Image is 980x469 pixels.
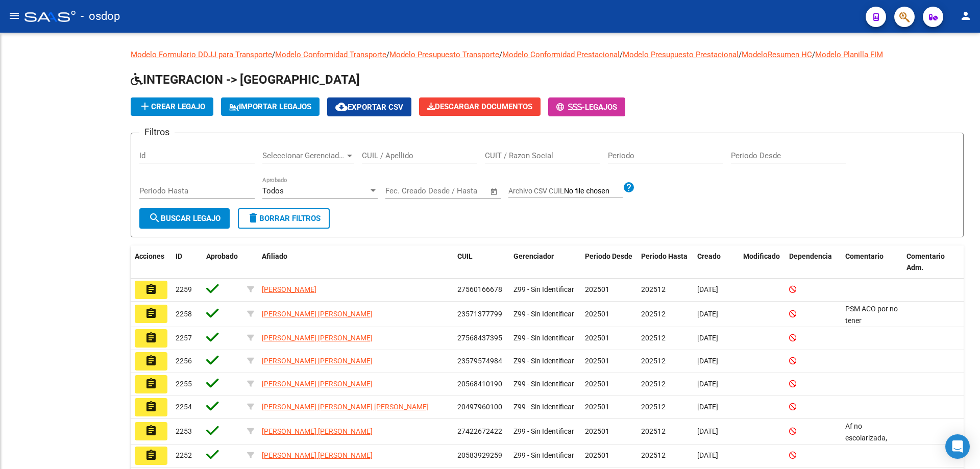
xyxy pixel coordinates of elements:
[145,355,157,367] mat-icon: assignment
[145,378,157,390] mat-icon: assignment
[275,50,386,59] a: Modelo Conformidad Transporte
[841,245,902,279] datatable-header-cell: Comentario
[262,334,373,342] span: [PERSON_NAME] [PERSON_NAME]
[436,186,485,195] input: Fecha fin
[131,97,213,116] button: Crear Legajo
[385,186,427,195] input: Fecha inicio
[641,285,666,293] span: 202512
[262,403,429,411] span: [PERSON_NAME] [PERSON_NAME] [PERSON_NAME]
[641,451,666,459] span: 202512
[513,380,574,388] span: Z99 - Sin Identificar
[637,245,693,279] datatable-header-cell: Periodo Hasta
[585,380,609,388] span: 202501
[139,208,230,229] button: Buscar Legajo
[585,403,609,411] span: 202501
[419,97,541,116] button: Descargar Documentos
[585,103,617,112] span: Legajos
[693,245,739,279] datatable-header-cell: Creado
[513,285,574,293] span: Z99 - Sin Identificar
[585,357,609,365] span: 202501
[641,380,666,388] span: 202512
[81,5,120,28] span: - osdop
[247,214,321,223] span: Borrar Filtros
[238,208,330,229] button: Borrar Filtros
[585,310,609,318] span: 202501
[785,245,841,279] datatable-header-cell: Dependencia
[697,380,718,388] span: [DATE]
[585,252,632,260] span: Periodo Desde
[262,427,373,435] span: [PERSON_NAME] [PERSON_NAME]
[457,403,502,411] span: 20497960100
[945,434,970,459] div: Open Intercom Messenger
[641,334,666,342] span: 202512
[585,285,609,293] span: 202501
[641,252,688,260] span: Periodo Hasta
[513,427,574,435] span: Z99 - Sin Identificar
[743,252,780,260] span: Modificado
[585,451,609,459] span: 202501
[145,449,157,461] mat-icon: assignment
[581,245,637,279] datatable-header-cell: Periodo Desde
[845,305,914,348] span: PSM ACO por no tener colegiatura en Santa Fé
[457,285,502,293] span: 27560166678
[488,186,500,198] button: Open calendar
[176,310,192,318] span: 2258
[202,245,243,279] datatable-header-cell: Aprobado
[262,451,373,459] span: [PERSON_NAME] [PERSON_NAME]
[457,427,502,435] span: 27422672422
[176,285,192,293] span: 2259
[697,427,718,435] span: [DATE]
[641,357,666,365] span: 202512
[262,357,373,365] span: [PERSON_NAME] [PERSON_NAME]
[513,334,574,342] span: Z99 - Sin Identificar
[697,285,718,293] span: [DATE]
[221,97,320,116] button: IMPORTAR LEGAJOS
[457,310,502,318] span: 23571377799
[509,245,581,279] datatable-header-cell: Gerenciador
[742,50,812,59] a: ModeloResumen HC
[641,310,666,318] span: 202512
[176,334,192,342] span: 2257
[902,245,964,279] datatable-header-cell: Comentario Adm.
[171,245,202,279] datatable-header-cell: ID
[176,380,192,388] span: 2255
[176,427,192,435] span: 2253
[335,101,348,113] mat-icon: cloud_download
[513,252,554,260] span: Gerenciador
[262,380,373,388] span: [PERSON_NAME] [PERSON_NAME]
[502,50,620,59] a: Modelo Conformidad Prestacional
[641,403,666,411] span: 202512
[262,186,284,195] span: Todos
[262,285,316,293] span: [PERSON_NAME]
[845,252,884,260] span: Comentario
[457,451,502,459] span: 20583929259
[139,100,151,112] mat-icon: add
[960,10,972,22] mat-icon: person
[457,252,473,260] span: CUIL
[176,451,192,459] span: 2252
[145,307,157,319] mat-icon: assignment
[697,451,718,459] span: [DATE]
[641,427,666,435] span: 202512
[697,403,718,411] span: [DATE]
[145,401,157,413] mat-icon: assignment
[335,103,403,112] span: Exportar CSV
[623,181,635,193] mat-icon: help
[585,334,609,342] span: 202501
[585,427,609,435] span: 202501
[145,425,157,437] mat-icon: assignment
[149,214,220,223] span: Buscar Legajo
[262,310,373,318] span: [PERSON_NAME] [PERSON_NAME]
[453,245,509,279] datatable-header-cell: CUIL
[556,103,585,112] span: -
[262,252,287,260] span: Afiliado
[739,245,785,279] datatable-header-cell: Modificado
[548,97,625,116] button: -Legajos
[176,357,192,365] span: 2256
[815,50,883,59] a: Modelo Planilla FIM
[131,72,360,87] span: INTEGRACION -> [GEOGRAPHIC_DATA]
[145,332,157,344] mat-icon: assignment
[327,97,411,116] button: Exportar CSV
[457,380,502,388] span: 20568410190
[697,310,718,318] span: [DATE]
